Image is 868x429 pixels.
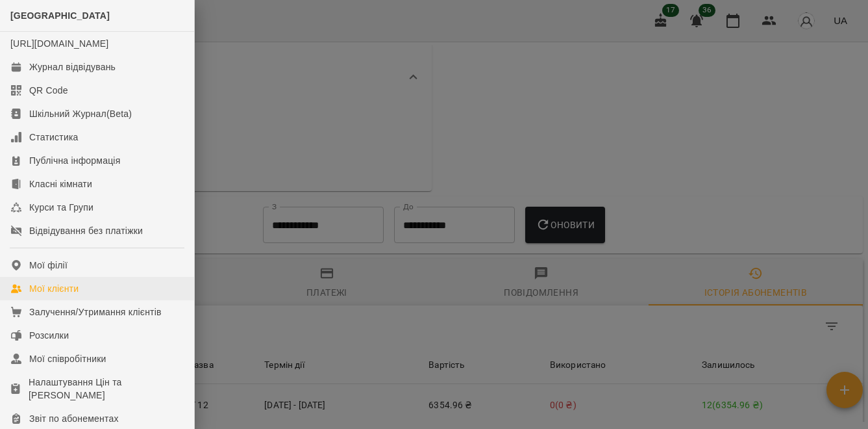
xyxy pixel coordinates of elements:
div: Мої співробітники [29,352,106,365]
div: Публічна інформація [29,154,120,167]
div: Мої клієнти [29,282,79,295]
div: Налаштування Цін та [PERSON_NAME] [29,376,184,402]
div: Статистика [29,131,79,144]
div: Звіт по абонементах [29,412,119,425]
div: Шкільний Журнал(Beta) [29,107,132,120]
div: Розсилки [29,329,69,342]
div: Відвідування без платіжки [29,224,143,237]
div: Курси та Групи [29,201,93,214]
span: [GEOGRAPHIC_DATA] [10,10,110,21]
div: Журнал відвідувань [29,60,116,73]
a: [URL][DOMAIN_NAME] [10,38,108,49]
div: QR Code [29,84,68,97]
div: Мої філії [29,259,68,272]
div: Класні кімнати [29,177,92,190]
div: Залучення/Утримання клієнтів [29,305,162,318]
